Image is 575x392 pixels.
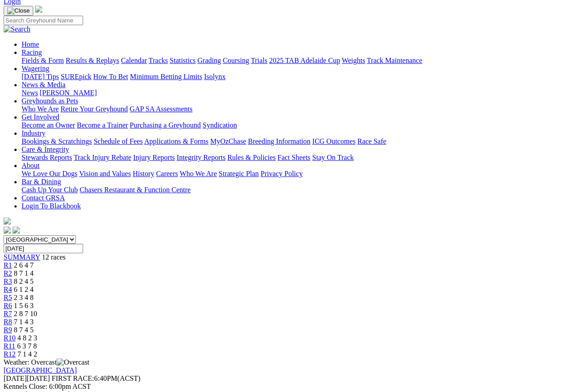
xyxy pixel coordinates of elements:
img: twitter.svg [13,226,20,233]
a: Care & Integrity [22,145,69,153]
a: Applications & Forms [144,137,208,145]
a: Home [22,40,39,48]
a: R12 [4,350,16,358]
a: Bar & Dining [22,178,61,185]
a: Track Injury Rebate [74,154,131,161]
a: Contact GRSA [22,194,65,202]
input: Search [4,16,83,25]
span: R5 [4,294,12,301]
span: 8 2 4 5 [14,277,34,285]
a: Strategic Plan [219,170,259,177]
div: Bar & Dining [22,186,571,194]
a: Become an Owner [22,121,75,129]
a: Industry [22,129,45,137]
div: Greyhounds as Pets [22,105,571,113]
a: Statistics [170,57,196,64]
a: SUMMARY [4,253,40,261]
span: 8 7 1 4 [14,269,34,277]
a: R3 [4,277,12,285]
span: 6 1 2 4 [14,286,34,293]
a: Race Safe [357,137,386,145]
span: Weather: Overcast [4,358,89,366]
a: Login To Blackbook [22,202,81,210]
img: logo-grsa-white.png [35,5,42,13]
a: Who We Are [22,105,59,113]
a: Retire Your Greyhound [61,105,128,113]
a: Vision and Values [79,170,131,177]
a: Careers [156,170,178,177]
div: Racing [22,57,571,65]
div: About [22,170,571,178]
img: Search [4,25,31,33]
a: Rules & Policies [227,154,276,161]
img: facebook.svg [4,226,11,233]
img: Overcast [57,358,89,366]
span: 4 8 2 3 [18,334,37,342]
a: News & Media [22,81,66,88]
a: Trials [251,57,267,64]
a: News [22,89,38,97]
img: Close [7,7,30,14]
a: Coursing [223,57,249,64]
a: R9 [4,326,12,334]
a: How To Bet [93,73,128,80]
a: [GEOGRAPHIC_DATA] [4,366,77,374]
a: [DATE] Tips [22,73,59,80]
span: 6:40PM(ACST) [52,374,141,382]
a: MyOzChase [210,137,246,145]
a: About [22,162,40,169]
a: Breeding Information [248,137,310,145]
a: Get Involved [22,113,59,121]
a: GAP SA Assessments [130,105,193,113]
a: R11 [4,342,15,350]
a: 2025 TAB Adelaide Cup [269,57,340,64]
a: Stewards Reports [22,154,72,161]
a: R2 [4,269,12,277]
a: SUREpick [61,73,91,80]
a: Calendar [121,57,147,64]
a: R8 [4,318,12,326]
a: R7 [4,310,12,317]
a: Privacy Policy [261,170,303,177]
span: R1 [4,261,12,269]
span: 8 7 4 5 [14,326,34,334]
div: Wagering [22,73,571,81]
a: Tracks [149,57,168,64]
a: Results & Replays [66,57,119,64]
a: Fields & Form [22,57,64,64]
a: Syndication [203,121,237,129]
div: Get Involved [22,121,571,129]
a: Purchasing a Greyhound [130,121,201,129]
a: Schedule of Fees [93,137,142,145]
span: 1 5 6 3 [14,302,34,309]
a: Greyhounds as Pets [22,97,78,105]
a: Isolynx [204,73,226,80]
span: 12 races [42,253,66,261]
div: Care & Integrity [22,154,571,162]
a: [PERSON_NAME] [40,89,97,97]
div: Kennels Close: 6:00pm ACST [4,383,571,391]
img: logo-grsa-white.png [4,217,11,225]
a: Track Maintenance [367,57,422,64]
a: Integrity Reports [177,154,226,161]
a: Injury Reports [133,154,175,161]
div: News & Media [22,89,571,97]
a: Stay On Track [312,154,354,161]
a: Chasers Restaurant & Function Centre [80,186,190,194]
span: 7 1 4 3 [14,318,34,326]
a: Minimum Betting Limits [130,73,202,80]
span: 2 6 4 7 [14,261,34,269]
a: R10 [4,334,16,342]
a: R6 [4,302,12,309]
a: We Love Our Dogs [22,170,77,177]
a: Racing [22,48,42,56]
input: Select date [4,244,83,253]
